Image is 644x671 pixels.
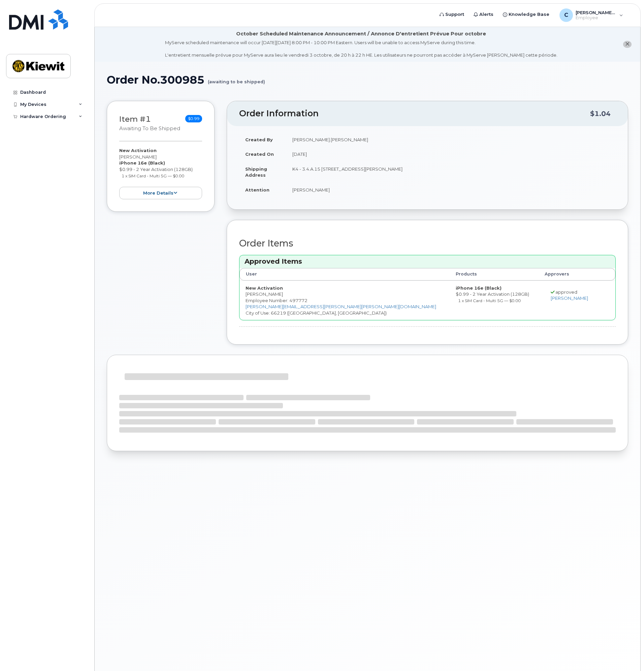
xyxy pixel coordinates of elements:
[239,281,450,320] td: [PERSON_NAME] City of Use: 66219 ([GEOGRAPHIC_DATA], [GEOGRAPHIC_DATA])
[208,74,265,84] small: (awaiting to be shipped)
[107,74,628,86] h1: Order No.300985
[456,285,502,291] strong: iPhone 16e (Black)
[590,107,611,120] div: $1.04
[236,30,486,37] div: October Scheduled Maintenance Announcement / Annonce D'entretient Prévue Pour octobre
[245,257,610,266] h3: Approved Items
[185,115,202,122] span: $0.99
[286,182,616,197] td: [PERSON_NAME]
[245,137,273,142] strong: Created By
[119,160,165,166] strong: iPhone 16e (Black)
[119,115,180,132] h3: Item #1
[245,166,267,178] strong: Shipping Address
[450,268,538,280] th: Products
[245,151,274,157] strong: Created On
[245,187,269,193] strong: Attention
[119,147,202,199] div: [PERSON_NAME] $0.99 - 2 Year Activation (128GB)
[539,268,603,280] th: Approvers
[239,268,450,280] th: User
[239,238,616,249] h2: Order Items
[555,289,577,295] span: approved
[450,281,538,320] td: $0.99 - 2 Year Activation (128GB)
[458,298,521,303] small: 1 x SIM Card - Multi 5G — $0.00
[119,148,157,153] strong: New Activation
[286,147,616,162] td: [DATE]
[246,304,436,309] a: [PERSON_NAME][EMAIL_ADDRESS][PERSON_NAME][PERSON_NAME][DOMAIN_NAME]
[239,109,590,118] h2: Order Information
[122,173,184,178] small: 1 x SIM Card - Multi 5G — $0.00
[165,39,557,58] div: MyServe scheduled maintenance will occur [DATE][DATE] 8:00 PM - 10:00 PM Eastern. Users will be u...
[246,298,308,303] span: Employee Number: 497772
[286,132,616,147] td: [PERSON_NAME].[PERSON_NAME]
[551,295,588,301] a: [PERSON_NAME]
[119,187,202,199] button: more details
[623,41,632,48] button: close notification
[246,285,283,291] strong: New Activation
[119,125,180,132] small: awaiting to be shipped
[286,162,616,182] td: K4 - 3.4.A.15 [STREET_ADDRESS][PERSON_NAME]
